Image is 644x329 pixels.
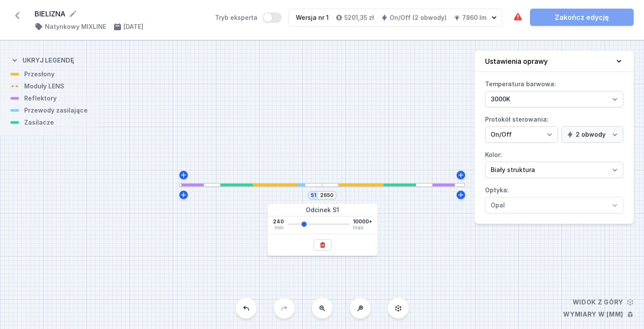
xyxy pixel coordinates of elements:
h4: Natynkowy MIXLINE [45,22,106,31]
select: Protokół sterowania: [485,126,558,143]
h4: 5201,35 zł [344,13,374,22]
h4: On/Off (2 obwody) [390,13,447,22]
h4: Ukryj legendę [22,56,74,65]
button: Tryb eksperta [263,13,282,23]
select: Optyka: [485,197,623,213]
label: Temperatura barwowa: [485,77,623,107]
span: 240 [273,218,284,225]
div: Odcinek S1 [268,204,378,216]
button: Wersja nr 15201,35 złOn/Off (2 obwody)7860 lm [289,9,502,27]
span: 10000+ [353,218,372,225]
span: min [275,225,284,230]
label: Tryb eksperta [215,13,282,23]
button: Ustawienia oprawy [475,51,634,72]
label: Optyka: [485,183,623,213]
h4: [DATE] [124,22,143,31]
button: Ukryj legendę [10,49,74,70]
span: max [353,225,364,230]
div: Wersja nr 1 [296,13,329,22]
button: Edytuj nazwę projektu [69,9,77,18]
select: Protokół sterowania: [562,126,623,143]
form: BIELIZNA [35,9,205,19]
input: Wymiar [mm] [320,192,334,199]
label: Kolor: [485,148,623,178]
h4: Ustawienia oprawy [485,56,548,66]
label: Protokół sterowania: [485,113,623,143]
button: Usuń odcinek oprawy [314,239,332,251]
select: Temperatura barwowa: [485,91,623,107]
select: Kolor: [485,162,623,178]
h4: 7860 lm [462,13,486,22]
